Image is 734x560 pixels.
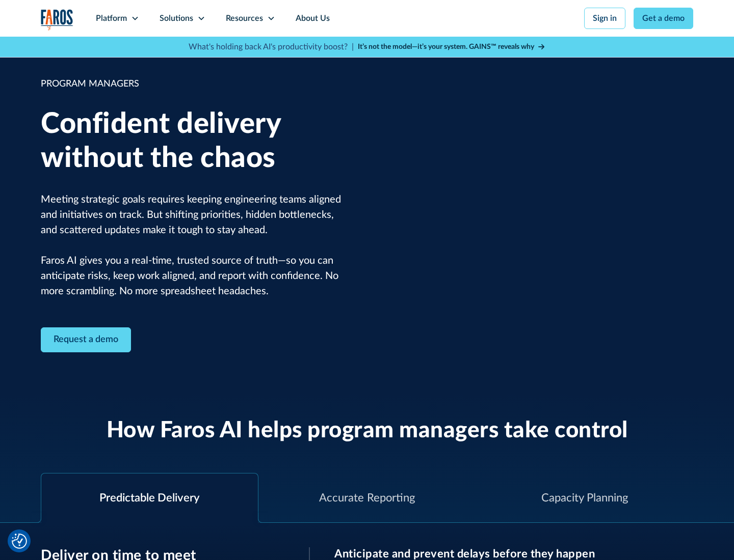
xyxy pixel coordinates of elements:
[41,107,352,176] h1: Confident delivery without the chaos
[41,327,131,352] a: Contact Modal
[107,417,628,444] h2: How Faros AI helps program managers take control
[160,12,193,24] div: Solutions
[41,192,352,299] p: Meeting strategic goals requires keeping engineering teams aligned and initiatives on track. But ...
[358,43,534,50] strong: It’s not the model—it’s your system. GAINS™ reveals why
[96,12,127,24] div: Platform
[189,41,354,53] p: What's holding back AI's productivity boost? |
[319,490,415,507] div: Accurate Reporting
[634,8,693,29] a: Get a demo
[584,8,625,29] a: Sign in
[41,9,73,30] img: Logo of the analytics and reporting company Faros.
[358,42,545,52] a: It’s not the model—it’s your system. GAINS™ reveals why
[41,77,352,91] div: PROGRAM MANAGERS
[541,490,628,507] div: Capacity Planning
[41,9,73,30] a: home
[99,490,199,507] div: Predictable Delivery
[12,534,27,549] button: Cookie Settings
[226,12,263,24] div: Resources
[12,534,27,549] img: Revisit consent button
